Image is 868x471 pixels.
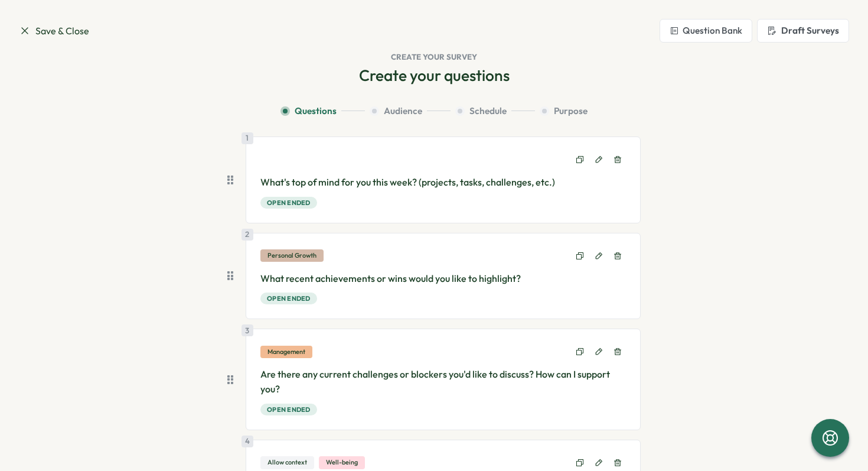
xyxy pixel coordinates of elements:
span: Schedule [469,105,507,118]
a: Save & Close [19,24,89,38]
div: Well-being [319,456,365,469]
div: 2 [242,229,253,241]
h2: Create your questions [359,65,510,86]
p: What's top of mind for you this week? (projects, tasks, challenges, etc.) [260,175,626,190]
h1: Create your survey [19,52,849,63]
div: 4 [242,436,253,447]
div: Allow context [260,456,314,469]
div: Management [260,346,312,358]
button: Draft Surveys [757,19,849,43]
span: Open ended [267,197,311,208]
button: Audience [370,105,451,118]
button: Schedule [455,105,535,118]
div: 3 [242,324,253,336]
p: What recent achievements or wins would you like to highlight? [260,271,626,286]
button: Questions [280,105,365,118]
div: 1 [242,132,253,144]
span: Questions [295,105,337,118]
span: Open ended [267,404,311,415]
div: Personal Growth [260,249,324,262]
button: Question Bank [660,19,752,43]
p: Are there any current challenges or blockers you'd like to discuss? How can I support you? [260,367,626,397]
button: Purpose [540,105,588,118]
span: Audience [384,105,422,118]
span: Purpose [554,105,588,118]
span: Open ended [267,293,311,304]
